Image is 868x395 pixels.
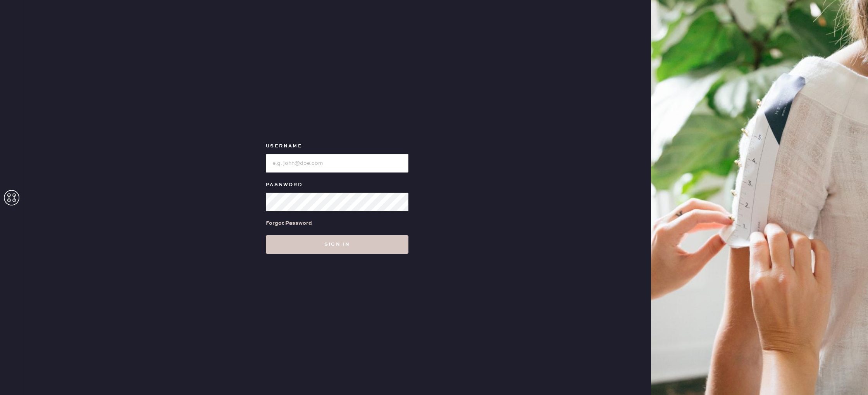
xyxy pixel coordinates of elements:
[266,219,312,227] div: Forgot Password
[266,154,408,173] input: e.g. john@doe.com
[266,142,408,151] label: Username
[266,180,408,190] label: Password
[266,235,408,254] button: Sign in
[266,211,312,235] a: Forgot Password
